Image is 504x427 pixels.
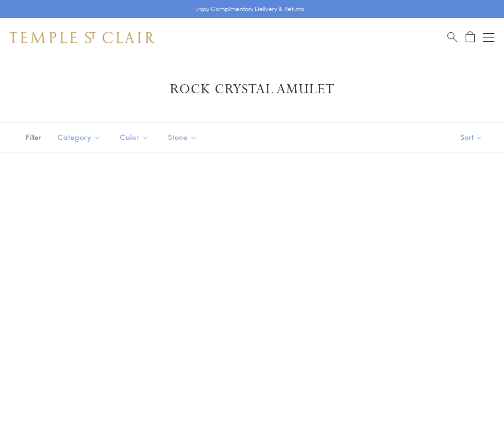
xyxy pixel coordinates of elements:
[10,32,155,43] img: Temple St. Clair
[439,123,504,152] button: Show sort by
[447,31,457,43] a: Search
[24,81,480,98] h1: Rock Crystal Amulet
[466,31,475,43] a: Open Shopping Bag
[53,131,108,143] span: Category
[195,4,304,14] p: Enjoy Complimentary Delivery & Returns
[163,131,204,143] span: Stone
[115,131,156,143] span: Color
[483,32,494,43] button: Open navigation
[50,126,108,148] button: Category
[113,126,156,148] button: Color
[161,126,204,148] button: Stone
